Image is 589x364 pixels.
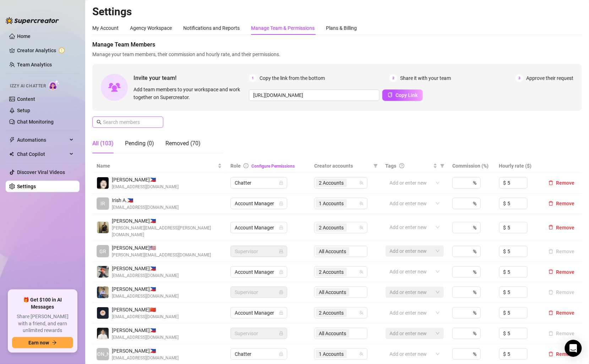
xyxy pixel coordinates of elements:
[97,266,109,278] img: Thea Mendoza
[99,248,106,255] span: GR
[133,86,246,101] span: Add team members to your workspace and work together on Supercreator.
[546,288,578,297] button: Remove
[549,352,553,357] span: delete
[279,290,283,294] span: lock
[382,89,423,101] button: Copy Link
[400,74,451,82] span: Share it with your team
[97,287,109,298] img: Zee Manalili
[112,184,179,190] span: [EMAIL_ADDRESS][DOMAIN_NAME]
[92,139,114,148] div: All (103)
[279,270,283,274] span: lock
[112,326,179,334] span: [PERSON_NAME] 🇵🇭
[251,164,295,169] a: Configure Permissions
[17,108,30,113] a: Setup
[316,179,347,187] span: 2 Accounts
[97,307,109,319] img: Ann Jelica Murjani
[103,118,153,126] input: Search members
[549,269,553,274] span: delete
[396,92,418,98] span: Copy Link
[17,119,54,125] a: Chat Monitoring
[316,223,347,232] span: 2 Accounts
[9,137,15,143] span: thunderbolt
[388,92,393,97] span: copy
[112,204,179,211] span: [EMAIL_ADDRESS][DOMAIN_NAME]
[556,351,575,357] span: Remove
[279,311,283,315] span: lock
[97,162,216,170] span: Name
[235,198,283,209] span: Account Manager
[556,180,575,186] span: Remove
[279,249,283,254] span: lock
[92,159,226,173] th: Name
[495,159,541,173] th: Hourly rate ($)
[279,331,283,336] span: lock
[249,74,257,82] span: 1
[235,222,283,233] span: Account Manager
[112,265,179,272] span: [PERSON_NAME] 🇵🇭
[372,161,379,171] span: filter
[546,350,578,358] button: Remove
[386,162,397,170] span: Tags
[319,268,344,276] span: 2 Accounts
[319,350,344,358] span: 1 Accounts
[516,74,523,82] span: 3
[84,350,122,358] span: [PERSON_NAME]
[279,201,283,206] span: lock
[314,162,371,170] span: Creator accounts
[17,62,52,67] a: Team Analytics
[112,306,179,314] span: [PERSON_NAME] 🇨🇳
[319,179,344,187] span: 2 Accounts
[100,200,105,207] span: IR
[183,24,240,32] div: Notifications and Reports
[97,177,109,189] img: Chino Panyaco
[112,244,211,252] span: [PERSON_NAME] 🇺🇸
[12,297,73,310] span: 🎁 Get $100 in AI Messages
[279,352,283,356] span: lock
[549,225,553,230] span: delete
[92,24,119,32] div: My Account
[260,74,325,82] span: Copy the link from the bottom
[526,74,573,82] span: Approve their request
[112,196,179,204] span: Irish A. 🇵🇭
[235,178,283,188] span: Chatter
[316,199,347,208] span: 1 Accounts
[235,328,283,339] span: Supervisor
[17,45,74,56] a: Creator Analytics exclamation-circle
[546,179,578,187] button: Remove
[439,161,446,171] span: filter
[28,340,49,346] span: Earn now
[546,223,578,232] button: Remove
[112,314,179,320] span: [EMAIL_ADDRESS][DOMAIN_NAME]
[279,226,283,230] span: lock
[399,163,404,168] span: question-circle
[316,309,347,317] span: 2 Accounts
[97,120,102,125] span: search
[316,268,347,276] span: 2 Accounts
[235,349,283,359] span: Chatter
[112,272,179,279] span: [EMAIL_ADDRESS][DOMAIN_NAME]
[235,246,283,257] span: Supervisor
[17,169,65,175] a: Discover Viral Videos
[549,180,553,185] span: delete
[112,347,179,355] span: [PERSON_NAME] 🇵🇭
[359,352,364,356] span: team
[546,199,578,208] button: Remove
[244,163,249,168] span: info-circle
[546,309,578,317] button: Remove
[319,200,344,207] span: 1 Accounts
[97,328,109,339] img: Yves Daniel Ventura
[251,24,315,32] div: Manage Team & Permissions
[112,217,222,225] span: [PERSON_NAME] 🇵🇭
[556,201,575,206] span: Remove
[546,268,578,276] button: Remove
[92,5,582,18] h2: Settings
[448,159,495,173] th: Commission (%)
[235,267,283,277] span: Account Manager
[546,329,578,338] button: Remove
[326,24,357,32] div: Plans & Billing
[92,40,582,49] span: Manage Team Members
[112,225,222,238] span: [PERSON_NAME][EMAIL_ADDRESS][PERSON_NAME][DOMAIN_NAME]
[133,74,249,82] span: Invite your team!
[112,334,179,341] span: [EMAIL_ADDRESS][DOMAIN_NAME]
[319,224,344,232] span: 2 Accounts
